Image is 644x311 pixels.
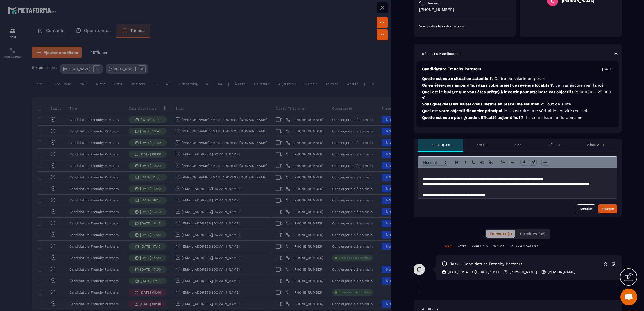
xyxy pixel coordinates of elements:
[602,67,613,71] p: [DATE]
[422,89,613,100] p: Quel est le budget que vous êtes prêt(e) à investir pour atteindre vos objectifs ?
[427,1,439,6] p: Numéro
[472,244,488,248] p: COURRIELS
[548,270,575,274] p: [PERSON_NAME]
[492,76,545,81] span: : Cadre ou salarié en poste
[506,108,589,113] span: : Construire une véritable activité rentable
[422,83,613,88] p: Où en êtes-vous aujourd’hui dans votre projet de revenus locatifs ?
[419,24,510,28] p: Voir toutes les informations
[489,231,512,236] span: En cours (1)
[450,261,522,267] p: task - Candidature Frenchy Partners
[477,142,487,147] p: Emails
[422,101,613,107] p: Sous quel délai souhaitez-vous mettre en place une solution ?
[620,289,637,305] div: Ouvrir le chat
[523,115,582,120] span: : La connaissance du domaine
[486,230,515,238] button: En cours (1)
[549,142,560,147] p: Tâches
[598,204,617,213] button: Envoyer
[445,244,452,248] p: TOUT
[422,115,613,120] p: Quelle est votre plus grande difficulté aujourd’hui ?
[422,66,481,72] p: Candidature Frenchy Partners
[457,244,466,248] p: NOTES
[516,230,549,238] button: Terminés (35)
[543,102,571,106] span: : Tout de suite
[509,270,537,274] p: [PERSON_NAME]
[553,83,604,87] span: : Je n’ai encore rien lancé
[510,244,538,248] p: JOURNAUX D'APPELS
[431,142,450,147] p: Remarques
[493,244,504,248] p: TÂCHES
[448,270,468,274] p: [DATE] 21:14
[514,142,522,147] p: SMS
[587,142,604,147] p: WhatsApp
[478,270,499,274] p: [DATE] 10:00
[422,108,613,113] p: Quel est votre objectif financier principal ?
[419,7,510,12] p: [PHONE_NUMBER]
[519,231,546,236] span: Terminés (35)
[601,206,614,212] div: Envoyer
[577,204,595,213] button: Annuler
[422,51,460,56] p: Réponses Planificateur
[422,76,613,81] p: Quelle est votre situation actuelle ?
